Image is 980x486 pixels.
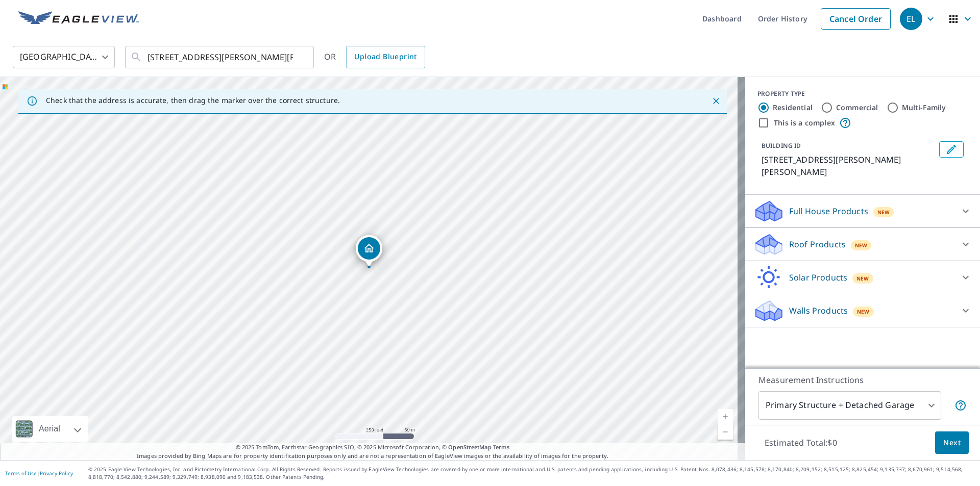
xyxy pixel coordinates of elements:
[856,274,869,283] span: New
[324,46,425,68] div: OR
[18,11,139,27] img: EV Logo
[789,304,848,317] p: Walls Products
[935,431,969,454] button: Next
[753,298,972,323] div: Walls ProductsNew
[718,409,733,424] a: Current Level 17, Zoom In
[46,96,340,105] p: Check that the address is accurate, then drag the marker over the correct structure.
[773,103,813,113] label: Residential
[148,43,293,71] input: Search by address or latitude-longitude
[756,431,845,454] p: Estimated Total: $0
[13,43,115,71] div: [GEOGRAPHIC_DATA]
[36,416,63,442] div: Aerial
[88,466,975,481] p: © 2025 Eagle View Technologies, Inc. and Pictometry International Corp. All Rights Reserved. Repo...
[757,89,968,98] div: PROPERTY TYPE
[5,470,73,476] p: |
[902,103,946,113] label: Multi-Family
[448,443,491,451] a: OpenStreetMap
[774,118,835,128] label: This is a complex
[821,8,891,30] a: Cancel Order
[939,141,964,158] button: Edit building 1
[753,265,972,290] div: Solar ProductsNew
[5,470,37,477] a: Terms of Use
[758,391,941,420] div: Primary Structure + Detached Garage
[762,154,935,178] p: [STREET_ADDRESS][PERSON_NAME][PERSON_NAME]
[789,205,868,217] p: Full House Products
[857,308,870,316] span: New
[753,199,972,223] div: Full House ProductsNew
[954,399,967,412] span: Your report will include the primary structure and a detached garage if one exists.
[718,424,733,440] a: Current Level 17, Zoom Out
[789,238,846,250] p: Roof Products
[709,94,723,108] button: Close
[40,470,73,477] a: Privacy Policy
[943,437,961,449] span: Next
[356,235,382,267] div: Dropped pin, building 1, Residential property, 6 MITCHNER RD BURTON NB E2V3R5
[877,208,890,216] span: New
[354,50,416,63] span: Upload Blueprint
[762,141,801,150] p: BUILDING ID
[836,103,878,113] label: Commercial
[753,232,972,257] div: Roof ProductsNew
[12,416,88,442] div: Aerial
[789,271,847,284] p: Solar Products
[236,443,510,452] span: © 2025 TomTom, Earthstar Geographics SIO, © 2025 Microsoft Corporation, ©
[900,8,922,30] div: EL
[855,241,868,249] span: New
[493,443,510,451] a: Terms
[758,374,967,386] p: Measurement Instructions
[346,46,425,68] a: Upload Blueprint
